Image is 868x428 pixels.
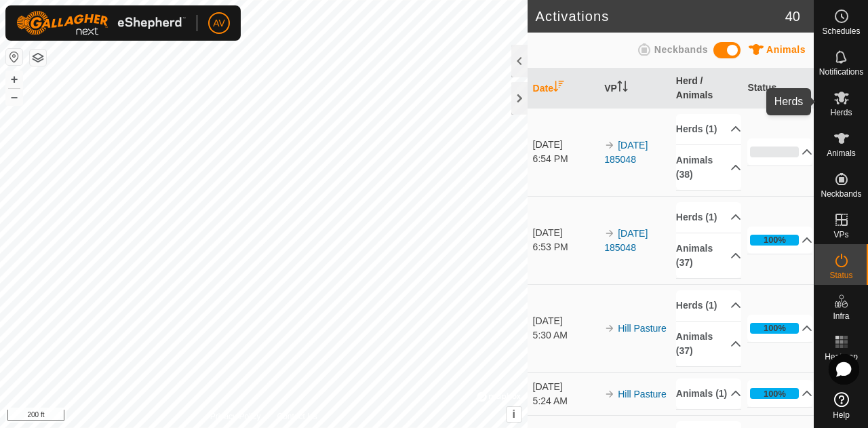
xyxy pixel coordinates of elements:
[750,235,799,246] div: 100%
[533,314,598,328] div: [DATE]
[6,49,22,65] button: Reset Map
[536,8,785,24] h2: Activations
[213,16,225,31] span: AV
[604,323,615,334] img: arrow
[30,50,46,66] button: Map Layers
[785,6,800,26] span: 40
[742,69,814,109] th: Status
[764,322,786,334] div: 100%
[676,233,741,278] p-accordion-header: Animals (37)
[533,226,598,240] div: [DATE]
[676,145,741,190] p-accordion-header: Animals (38)
[528,69,599,109] th: Date
[676,378,741,409] p-accordion-header: Animals (1)
[604,228,615,239] img: arrow
[604,140,648,165] a: [DATE] 185048
[833,411,850,419] span: Help
[604,389,615,400] img: arrow
[533,240,598,254] div: 6:53 PM
[618,389,667,400] a: Hill Pasture
[825,353,858,361] span: Heatmap
[507,407,521,422] button: i
[553,83,564,94] p-sorticon: Activate to sort
[617,83,628,94] p-sorticon: Activate to sort
[829,271,852,279] span: Status
[6,89,22,105] button: –
[676,114,741,144] p-accordion-header: Herds (1)
[512,408,515,420] span: i
[821,190,861,198] span: Neckbands
[671,69,743,109] th: Herd / Animals
[676,202,741,233] p-accordion-header: Herds (1)
[747,380,812,407] p-accordion-header: 100%
[604,140,615,151] img: arrow
[833,312,849,320] span: Infra
[747,315,812,342] p-accordion-header: 100%
[814,387,868,425] a: Help
[747,227,812,254] p-accordion-header: 100%
[766,44,806,55] span: Animals
[654,44,708,55] span: Neckbands
[822,27,860,35] span: Schedules
[833,231,848,239] span: VPs
[6,71,22,87] button: +
[533,152,598,166] div: 6:54 PM
[277,410,317,423] a: Contact Us
[764,387,786,400] div: 100%
[747,138,812,166] p-accordion-header: 0%
[618,323,667,334] a: Hill Pasture
[764,233,786,246] div: 100%
[750,323,799,334] div: 100%
[604,228,648,253] a: [DATE] 185048
[750,147,799,157] div: 0%
[676,290,741,321] p-accordion-header: Herds (1)
[676,322,741,366] p-accordion-header: Animals (37)
[533,394,598,408] div: 5:24 AM
[210,410,261,423] a: Privacy Policy
[533,328,598,343] div: 5:30 AM
[16,11,186,35] img: Gallagher Logo
[750,388,799,399] div: 100%
[830,109,852,117] span: Herds
[599,69,671,109] th: VP
[533,380,598,394] div: [DATE]
[827,149,856,157] span: Animals
[819,68,863,76] span: Notifications
[533,138,598,152] div: [DATE]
